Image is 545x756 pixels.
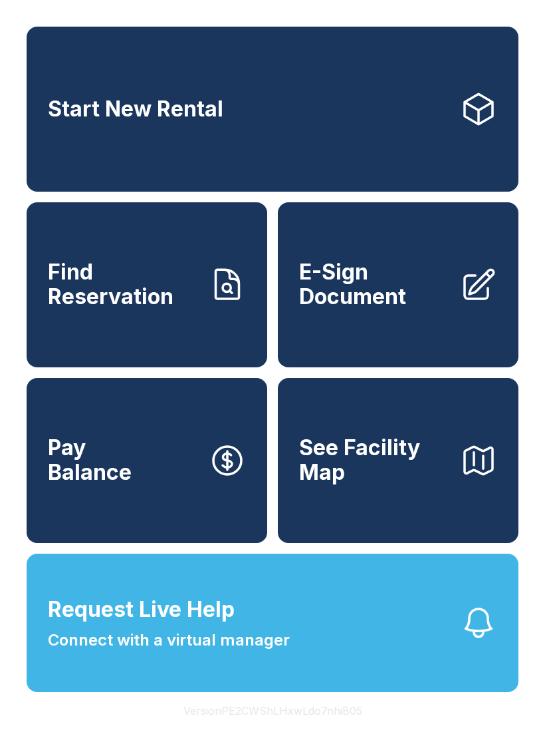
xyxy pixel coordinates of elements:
span: E-Sign Document [299,260,449,309]
span: Start New Rental [48,97,223,122]
span: See Facility Map [299,436,449,484]
span: Request Live Help [48,594,235,626]
span: Find Reservation [48,260,198,309]
span: Pay Balance [48,436,132,484]
button: Request Live HelpConnect with a virtual manager [27,554,518,692]
a: E-Sign Document [278,202,518,367]
span: Connect with a virtual manager [48,628,290,652]
a: Start New Rental [27,27,518,192]
button: VersionPE2CWShLHxwLdo7nhiB05 [173,692,373,729]
button: See Facility Map [278,378,518,543]
a: PayBalance [27,378,267,543]
a: Find Reservation [27,202,267,367]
